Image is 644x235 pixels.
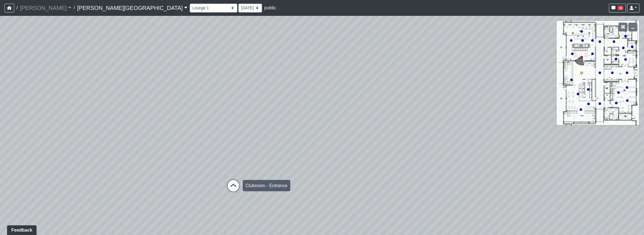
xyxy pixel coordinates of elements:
a: [PERSON_NAME] [20,2,71,14]
iframe: Ybug feedback widget [4,224,38,235]
span: 15 [618,6,623,10]
span: public [264,5,276,10]
a: [PERSON_NAME][GEOGRAPHIC_DATA] [77,2,187,14]
div: Clubroom - Entrance [243,180,290,191]
button: 15 [609,4,626,12]
span: / [14,2,20,14]
span: / [71,2,77,14]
